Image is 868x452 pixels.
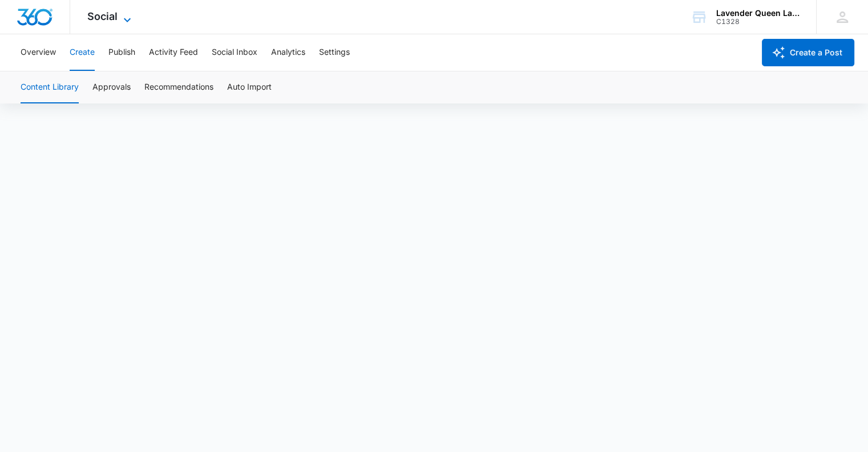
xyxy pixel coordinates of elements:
[149,34,198,71] button: Activity Feed
[92,71,131,103] button: Approvals
[21,71,79,103] button: Content Library
[144,71,213,103] button: Recommendations
[762,39,854,66] button: Create a Post
[319,34,350,71] button: Settings
[212,34,257,71] button: Social Inbox
[271,34,305,71] button: Analytics
[70,34,95,71] button: Create
[716,18,800,26] div: account id
[227,71,272,103] button: Auto Import
[108,34,135,71] button: Publish
[87,10,118,22] span: Social
[21,34,56,71] button: Overview
[716,9,800,18] div: account name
